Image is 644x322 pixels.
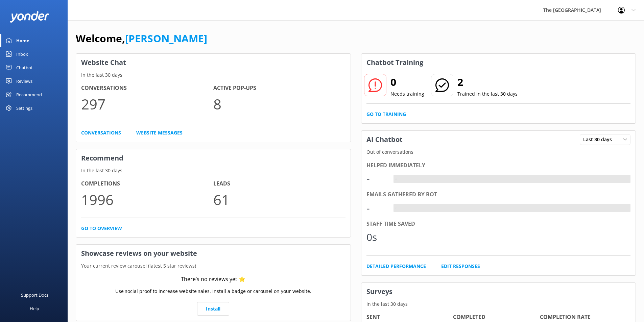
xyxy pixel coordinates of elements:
[366,110,406,118] a: Go to Training
[16,47,28,61] div: Inbox
[366,161,631,170] div: Helped immediately
[583,136,616,143] span: Last 30 days
[390,74,424,90] h2: 0
[16,34,29,47] div: Home
[76,30,207,47] h1: Welcome,
[76,71,351,79] p: In the last 30 days
[453,313,540,322] h4: Completed
[115,288,311,295] p: Use social proof to increase website sales. Install a badge or carousel on your website.
[136,129,183,137] a: Website Messages
[10,11,49,22] img: yonder-white-logo.png
[81,225,122,232] a: Go to overview
[181,275,245,284] div: There’s no reviews yet ⭐
[16,101,32,115] div: Settings
[390,90,424,98] p: Needs training
[76,262,351,270] p: Your current review carousel (latest 5 star reviews)
[197,302,229,316] a: Install
[213,188,345,211] p: 61
[76,54,351,71] h3: Website Chat
[361,148,636,156] p: Out of conversations
[361,283,636,300] h3: Surveys
[366,171,387,187] div: -
[393,175,399,183] div: -
[540,313,627,322] h4: Completion Rate
[21,288,48,302] div: Support Docs
[366,313,453,322] h4: Sent
[16,88,42,101] div: Recommend
[213,93,345,115] p: 8
[366,200,387,216] div: -
[125,31,207,45] a: [PERSON_NAME]
[16,61,33,74] div: Chatbot
[30,302,39,315] div: Help
[76,245,351,262] h3: Showcase reviews on your website
[76,149,351,167] h3: Recommend
[81,93,213,115] p: 297
[457,74,518,90] h2: 2
[361,54,428,71] h3: Chatbot Training
[16,74,32,88] div: Reviews
[457,90,518,98] p: Trained in the last 30 days
[366,263,426,270] a: Detailed Performance
[213,179,345,188] h4: Leads
[81,179,213,188] h4: Completions
[76,167,351,174] p: In the last 30 days
[393,204,399,213] div: -
[361,300,636,308] p: In the last 30 days
[81,129,121,137] a: Conversations
[441,263,480,270] a: Edit Responses
[81,84,213,93] h4: Conversations
[366,229,387,245] div: 0s
[81,188,213,211] p: 1996
[366,190,631,199] div: Emails gathered by bot
[366,220,631,228] div: Staff time saved
[361,131,408,148] h3: AI Chatbot
[213,84,345,93] h4: Active Pop-ups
